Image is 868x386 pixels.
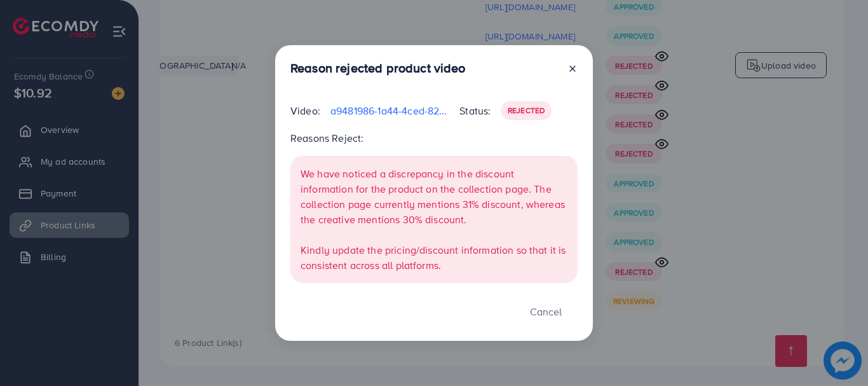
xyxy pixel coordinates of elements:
p: a9481986-1a44-4ced-82d5-2a87ef5b90ee-1757251937358.mp4 [330,103,449,118]
p: Kindly update the pricing/discount information so that it is consistent across all platforms. [301,242,567,273]
p: Reasons Reject: [290,130,578,146]
p: We have noticed a discrepancy in the discount information for the product on the collection page.... [301,166,567,227]
p: Status: [459,103,491,118]
p: Video: [290,103,320,118]
button: Cancel [514,298,578,326]
span: Rejected [508,105,545,116]
h3: Reason rejected product video [290,60,466,76]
